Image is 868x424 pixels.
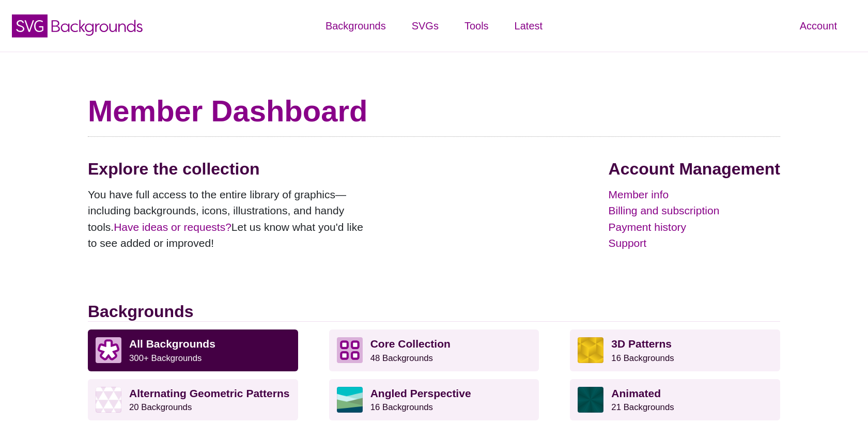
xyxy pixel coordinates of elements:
h1: Member Dashboard [88,93,780,129]
h2: Explore the collection [88,159,372,179]
a: Billing and subscription [609,202,780,219]
h2: Backgrounds [88,302,780,322]
img: green rave light effect animated background [578,387,603,413]
a: SVGs [399,10,452,41]
small: 300+ Backgrounds [129,353,202,363]
strong: Core Collection [370,338,451,350]
a: 3D Patterns16 Backgrounds [570,329,780,371]
p: You have full access to the entire library of graphics—including backgrounds, icons, illustration... [88,186,372,252]
a: Latest [502,10,555,41]
a: All Backgrounds 300+ Backgrounds [88,329,298,371]
strong: Alternating Geometric Patterns [129,387,289,399]
small: 20 Backgrounds [129,402,192,412]
a: Tools [452,10,502,41]
a: Support [609,235,780,252]
a: Core Collection 48 Backgrounds [329,329,539,371]
small: 48 Backgrounds [370,353,433,363]
a: Payment history [609,219,780,235]
strong: Angled Perspective [370,387,471,399]
a: Account [787,10,850,41]
strong: All Backgrounds [129,338,215,350]
h2: Account Management [609,159,780,179]
small: 16 Backgrounds [370,402,433,412]
img: fancy golden cube pattern [578,337,603,363]
a: Angled Perspective16 Backgrounds [329,379,539,420]
img: abstract landscape with sky mountains and water [337,387,363,413]
a: Have ideas or requests? [114,221,231,233]
a: Member info [609,186,780,203]
a: Backgrounds [313,10,399,41]
strong: 3D Patterns [611,338,672,350]
img: light purple and white alternating triangle pattern [96,387,121,413]
small: 21 Backgrounds [611,402,674,412]
strong: Animated [611,387,661,399]
a: Alternating Geometric Patterns20 Backgrounds [88,379,298,420]
a: Animated21 Backgrounds [570,379,780,420]
small: 16 Backgrounds [611,353,674,363]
